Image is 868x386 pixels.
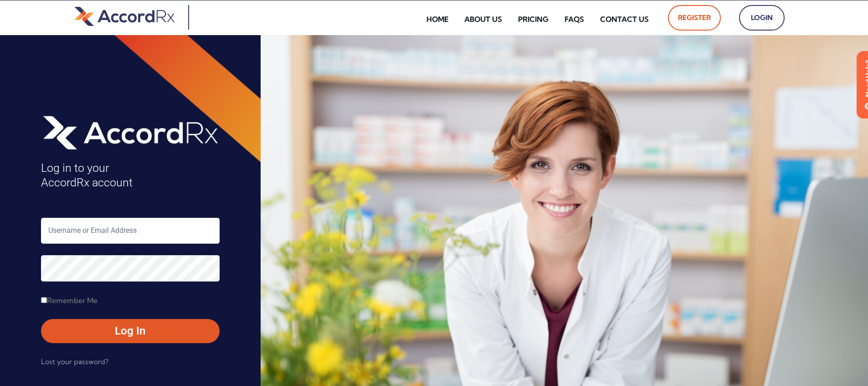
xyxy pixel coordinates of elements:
[558,9,591,30] a: FAQs
[41,293,98,308] label: Remember Me
[511,9,555,30] a: Pricing
[457,9,509,30] a: About Us
[678,10,711,25] span: Register
[739,5,785,31] a: Login
[41,297,47,303] input: Remember Me
[41,355,108,369] a: Lost your password?
[50,324,211,338] span: Log In
[420,9,455,30] a: Home
[41,218,220,244] input: Username or Email Address
[593,9,656,30] a: Contact Us
[41,319,220,343] button: Log In
[74,5,175,27] img: default-logo
[749,10,775,25] span: Login
[668,5,721,31] a: Register
[41,113,220,152] img: AccordRx_logo_header_white
[41,161,220,190] h4: Log in to your AccordRx account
